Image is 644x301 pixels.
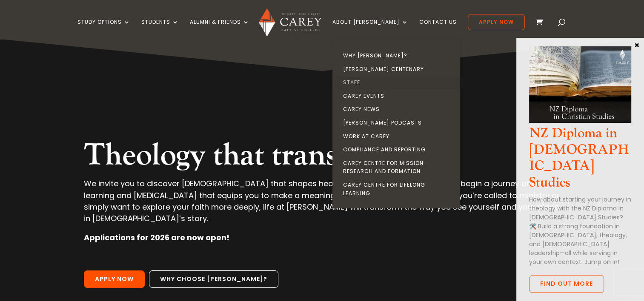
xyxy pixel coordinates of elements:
a: Why [PERSON_NAME]? [335,49,462,62]
a: Why choose [PERSON_NAME]? [149,270,278,288]
h2: Theology that transforms [84,137,560,178]
a: Apply Now [84,270,145,288]
a: [PERSON_NAME] Centenary [335,62,462,76]
a: FInd out more [529,275,604,293]
a: Alumni & Friends [190,19,249,39]
a: Study Options [77,19,130,39]
a: About [PERSON_NAME] [332,19,408,39]
strong: Applications for 2026 are now open! [84,232,229,243]
a: Staff [335,76,462,89]
a: Work at Carey [335,130,462,143]
a: [PERSON_NAME] Podcasts [335,116,462,130]
a: Carey Centre for Lifelong Learning [335,178,462,200]
a: Carey News [335,102,462,116]
a: NZ Dip [529,116,631,125]
p: How about starting your journey in theology with the NZ Diploma in [DEMOGRAPHIC_DATA] Studies? 🛠️... [529,195,631,267]
a: Compliance and Reporting [335,143,462,156]
p: We invite you to discover [DEMOGRAPHIC_DATA] that shapes hearts, minds, and communities and begin... [84,178,560,232]
a: Carey Events [335,89,462,103]
a: Students [141,19,179,39]
a: Carey Centre for Mission Research and Formation [335,156,462,178]
a: Contact Us [419,19,457,39]
img: Carey Baptist College [259,8,321,37]
h3: NZ Diploma in [DEMOGRAPHIC_DATA] Studies [529,125,631,195]
button: Close [633,41,641,48]
a: Apply Now [468,14,525,30]
img: NZ Dip [529,46,631,123]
